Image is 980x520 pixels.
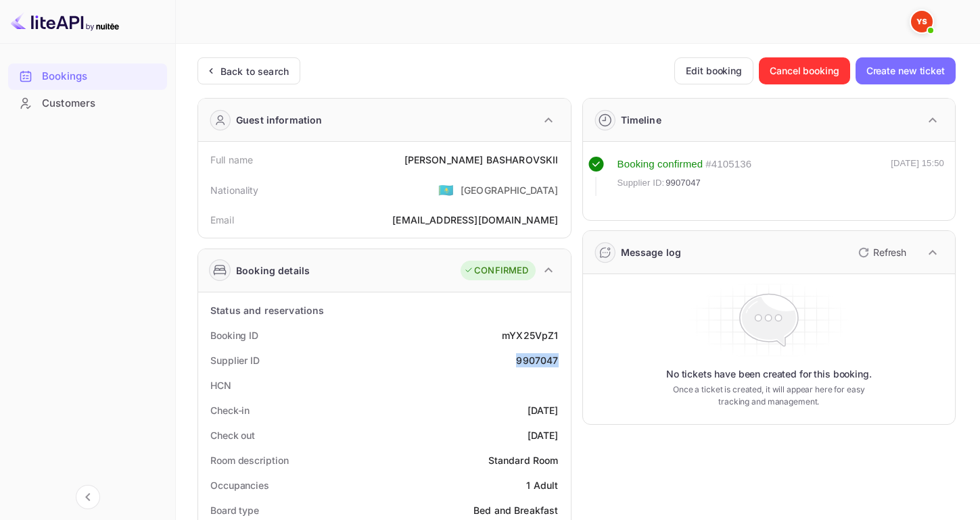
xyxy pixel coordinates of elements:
div: Customers [8,90,167,117]
div: Board type [210,503,259,517]
div: [DATE] 15:50 [891,157,944,196]
div: Bed and Breakfast [473,503,559,517]
button: Collapse navigation [76,485,100,509]
img: LiteAPI logo [11,11,119,32]
span: United States [438,178,454,202]
span: Supplier ID: [617,176,665,190]
div: Booking confirmed [617,157,703,172]
div: mYX25VpZ1 [502,328,558,342]
div: Standard Room [488,453,559,467]
div: [EMAIL_ADDRESS][DOMAIN_NAME] [392,213,558,227]
p: No tickets have been created for this booking. [666,367,872,381]
div: [PERSON_NAME] BASHAROVSKII [404,153,559,167]
div: Customers [42,96,160,111]
button: Create new ticket [856,57,956,84]
div: CONFIRMED [464,264,528,278]
div: # 4105136 [705,157,751,172]
div: [DATE] [528,403,559,417]
div: Guest information [236,113,323,127]
button: Cancel booking [759,57,850,84]
div: HCN [210,378,231,392]
button: Refresh [850,242,912,263]
div: Email [210,213,234,227]
div: Supplier ID [210,353,260,367]
a: Bookings [8,63,167,88]
div: Check out [210,428,255,442]
span: 9907047 [666,176,701,190]
div: [GEOGRAPHIC_DATA] [461,183,559,197]
div: Status and reservations [210,303,324,317]
div: Booking ID [210,328,258,342]
div: Bookings [42,69,160,84]
p: Refresh [873,245,906,259]
div: Booking details [236,263,310,278]
a: Customers [8,90,167,115]
div: [DATE] [528,428,559,442]
div: Message log [621,245,682,259]
div: Full name [210,153,253,167]
div: Back to search [220,64,289,78]
div: Timeline [621,113,661,127]
p: Once a ticket is created, it will appear here for easy tracking and management. [670,384,868,408]
img: Yandex Support [911,11,933,32]
div: 9907047 [516,353,558,367]
div: Room description [210,453,288,467]
div: Check-in [210,403,250,417]
div: Occupancies [210,478,269,492]
div: 1 Adult [526,478,558,492]
div: Bookings [8,63,167,90]
button: Edit booking [674,57,753,84]
div: Nationality [210,183,259,197]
